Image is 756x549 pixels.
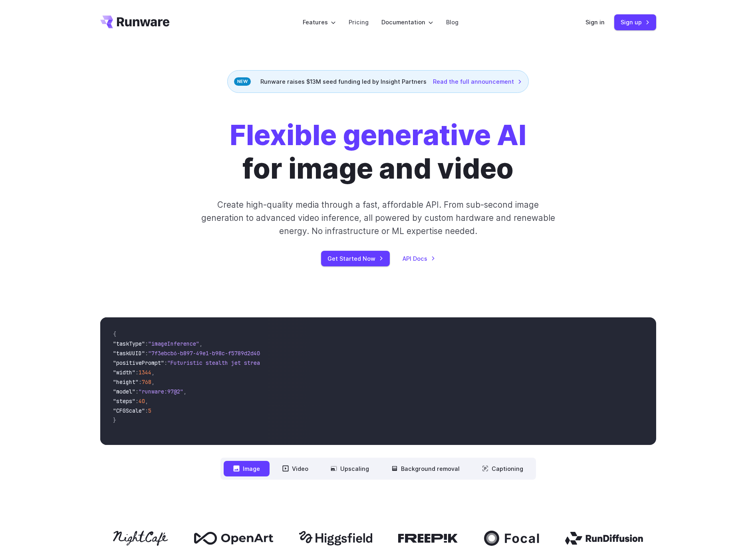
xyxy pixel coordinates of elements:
span: : [135,369,139,376]
a: API Docs [403,254,435,263]
span: "height" [113,378,139,386]
p: Create high-quality media through a fast, affordable API. From sub-second image generation to adv... [200,198,556,238]
span: "imageInference" [148,340,199,347]
div: Runware raises $13M seed funding led by Insight Partners [227,70,529,93]
label: Features [303,18,336,27]
a: Get Started Now [321,251,390,266]
span: , [151,369,155,376]
span: "taskType" [113,340,145,347]
span: : [139,378,142,386]
a: Pricing [349,18,369,27]
span: : [145,407,148,414]
span: { [113,331,116,338]
strong: Flexible generative AI [230,118,526,152]
span: "7f3ebcb6-b897-49e1-b98c-f5789d2d40d7" [148,350,270,357]
span: "taskUUID" [113,350,145,357]
a: Sign in [585,18,605,27]
span: } [113,417,116,424]
span: "positivePrompt" [113,359,164,366]
span: "runware:97@2" [139,388,183,395]
button: Captioning [472,461,533,476]
span: : [145,350,148,357]
span: : [164,359,167,366]
span: 768 [142,378,151,386]
button: Upscaling [321,461,379,476]
span: , [151,378,155,386]
button: Background removal [382,461,469,476]
span: 1344 [139,369,151,376]
span: , [199,340,202,347]
span: 5 [148,407,151,414]
span: : [145,340,148,347]
span: : [135,397,139,405]
a: Blog [446,18,458,27]
span: , [145,397,148,405]
label: Documentation [381,18,433,27]
button: Video [273,461,318,476]
a: Read the full announcement [433,77,522,86]
span: 40 [139,397,145,405]
span: "model" [113,388,135,395]
a: Sign up [614,14,656,30]
button: Image [224,461,270,476]
span: , [183,388,187,395]
span: "width" [113,369,135,376]
span: "CFGScale" [113,407,145,414]
a: Go to / [100,16,170,28]
span: : [135,388,139,395]
span: "steps" [113,397,135,405]
span: "Futuristic stealth jet streaking through a neon-lit cityscape with glowing purple exhaust" [167,359,458,366]
h1: for image and video [230,118,526,185]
